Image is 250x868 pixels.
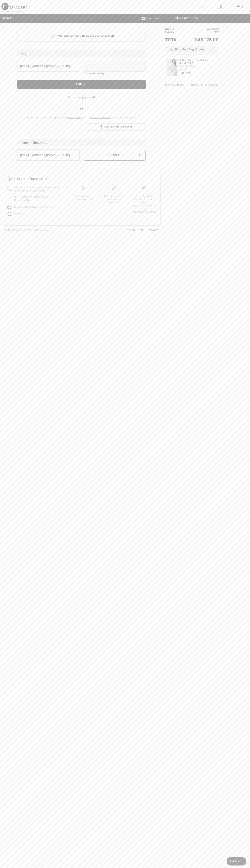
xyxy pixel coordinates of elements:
span: EN [154,17,159,20]
a: [EMAIL_ADDRESS][DOMAIN_NAME] [14,206,51,208]
h3: Sign In [17,50,146,57]
a: FAQ [135,229,144,231]
a: Terms & Conditions [90,116,111,119]
h3: Guest Checkout [17,139,146,146]
div: Can not be empty [84,72,146,75]
td: Items ( ) [165,27,185,31]
img: My Bag [237,5,240,9]
div: Color: Off White Size: 10 [179,64,217,71]
div: < Continue Shopping [1,10,23,13]
img: My Info [219,5,222,9]
a: 1 [230,5,247,9]
iframe: Opens a widget where you can find more information [227,857,246,866]
span: 1 [173,28,174,30]
td: CA$ 175.00 [185,27,219,31]
img: call [8,187,11,191]
img: Ruffled Crew Neck Pullover Style 254183 [167,59,178,76]
a: Privacy Policy [67,116,82,119]
td: CA$ 175.00 [185,34,219,46]
span: 1 [242,6,243,9]
img: 1ère Avenue [1,3,27,10]
td: Free [185,31,219,34]
iframe: Sign in with Google Button [16,123,85,131]
td: Total [165,34,185,46]
button: Sign In [17,80,146,89]
a: Continue with Facebook [86,123,146,131]
div: Order Summary [167,16,248,20]
td: Shipping [165,31,185,34]
button: Continue [84,150,146,161]
div: Duty & tariff-free | Uninterrupted shipping [165,83,219,87]
div: Free return label included for orders shipped to [GEOGRAPHIC_DATA] and [GEOGRAPHIC_DATA] [132,194,157,214]
div: By clicking Continue, you agree to our and the of the Loyalty Program. [17,116,146,119]
img: email [8,205,11,209]
div: My Shopping Bag (1 Item) [165,46,219,53]
input: E-mail [17,61,79,72]
span: Sign In [2,16,13,20]
div: Delivery is a breeze since we pay the duties! [102,194,126,204]
a: Privacy [144,229,158,231]
a: Ruffled Crew Neck Pullover Style 254183 [179,59,217,64]
p: Call us Toll-Free from [GEOGRAPHIC_DATA] or the US at [14,186,64,192]
span: OR [78,107,85,112]
img: Free shipping on orders over $99 [82,186,86,190]
a: Terms [123,229,135,231]
h3: Questions or Comments? [8,177,155,180]
a: Forgot your password? [68,96,95,99]
a: Sign In [217,5,225,9]
div: © [GEOGRAPHIC_DATA] All Rights Reserved [5,228,51,232]
img: search the website [202,5,205,9]
input: E-mail [17,150,79,161]
img: Free shipping on orders over $99 [142,186,146,190]
span: Online Chat [14,212,26,215]
span: CA$ 175 [179,71,191,75]
img: chat [8,212,11,216]
img: Canadian Dollar [141,17,146,20]
div: Your order is ready. Complete your checkout! [17,30,146,42]
img: Delivery is a breeze since we pay the duties! [112,186,116,190]
div: Free shipping on orders over $99 [71,194,96,201]
span: CAD [141,17,152,20]
span: Continue with Facebook [104,125,132,128]
p: Dial [PHONE_NUMBER] From All Other Countries [14,195,64,202]
a: [PHONE_NUMBER] [24,189,44,192]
